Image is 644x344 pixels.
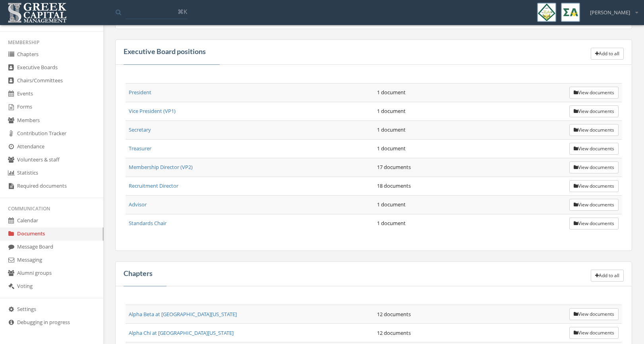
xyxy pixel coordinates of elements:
a: Alpha Beta at [GEOGRAPHIC_DATA][US_STATE] [129,311,237,318]
button: View documents [569,161,619,173]
a: Secretary [129,126,151,133]
button: View documents [569,308,619,320]
span: 1 document [377,126,406,133]
button: View documents [569,180,619,192]
span: 12 documents [377,329,411,336]
button: View documents [569,327,619,339]
span: 1 document [377,220,406,227]
button: Add to all [591,270,624,282]
h4: Chapters [124,270,153,278]
a: Membership Director (VP2) [129,163,193,171]
button: View documents [569,143,619,155]
a: Advisor [129,201,147,208]
span: ⌘K [178,8,187,16]
button: View documents [569,218,619,229]
span: 1 document [377,89,406,96]
span: 12 documents [377,311,411,318]
a: Treasurer [129,145,151,152]
button: View documents [569,87,619,99]
a: Vice President (VP1) [129,107,176,115]
span: [PERSON_NAME] [590,9,630,16]
button: View documents [569,199,619,211]
h4: Executive Board positions [124,48,206,56]
button: View documents [569,105,619,117]
button: View documents [569,124,619,136]
a: Alpha Chi at [GEOGRAPHIC_DATA][US_STATE] [129,329,234,336]
span: 1 document [377,201,406,208]
div: [PERSON_NAME] [585,3,638,16]
button: Add to all [591,48,624,60]
span: 17 documents [377,163,411,171]
a: Recruitment Director [129,182,178,189]
span: 18 documents [377,182,411,189]
a: Standards Chair [129,220,166,227]
span: 1 document [377,145,406,152]
span: 1 document [377,107,406,115]
a: President [129,89,151,96]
